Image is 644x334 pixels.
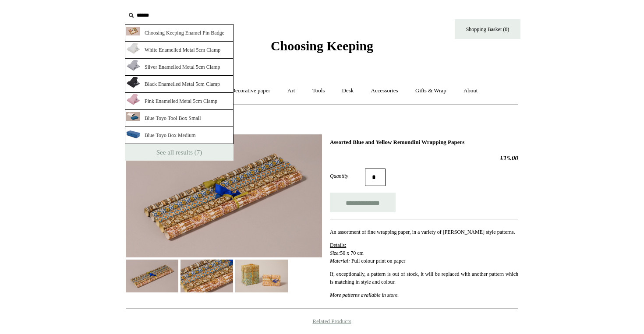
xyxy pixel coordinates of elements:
a: White Enamelled Metal 5cm Clamp [125,42,234,59]
img: Assorted Blue and Yellow Remondini Wrapping Papers [126,260,178,292]
a: Tools [304,79,333,102]
a: Accessories [363,79,406,102]
a: Black Enamelled Metal 5cm Clamp [125,76,234,93]
img: gRG4f_8HgOIxPDu-Zvns8GwZmxvCbKUEnoypj1tUV04_thumb.png [126,93,140,105]
span: Choosing Keeping [271,39,373,53]
h2: £15.00 [330,154,518,162]
a: Art [280,79,303,102]
a: Decorative paper [223,79,278,102]
a: Silver Enamelled Metal 5cm Clamp [125,59,234,76]
a: See all results (7) [125,144,234,161]
a: About [456,79,486,102]
img: bW3dWegtlyOZOgpy7j_sK_RhqmUegyGmbHE-W1Aijww_thumb.png [126,59,140,71]
p: If, exceptionally, a pattern is out of stock, it will be replaced with another pattern which is m... [330,270,518,286]
img: Assorted Blue and Yellow Remondini Wrapping Papers [126,134,322,257]
em: More patterns available in store. [330,292,399,298]
em: Material: [330,258,350,264]
img: 1FcXIlBMWER6pgZuxeXyOhc3HV570Lcbn3L1iOVgO68_thumb.png [126,42,140,54]
img: CopyrightChoosingKeeping202211BS17588RT_thumb.jpg [126,112,140,121]
span: Details: [330,242,346,248]
img: ac2optFdEH9MCOJdXQeaShRua_Kxc0Du6ahpfbeCxLM_thumb.png [126,76,140,88]
a: Desk [334,79,362,102]
a: Blue Toyo Tool Box Small [125,110,234,127]
a: Shopping Basket (0) [455,19,520,39]
label: Quantity [330,172,365,180]
h4: Related Products [103,318,541,325]
a: Choosing Keeping [271,46,373,52]
a: Pink Enamelled Metal 5cm Clamp [125,93,234,110]
img: Assorted Blue and Yellow Remondini Wrapping Papers [235,260,288,292]
img: 6FVJGuwkQbI3EAo1Nwl3yMIxua_Y262jeUZmUjiR_NU_thumb.png [126,127,140,141]
a: Blue Toyo Box Medium [125,127,234,144]
p: 50 x 70 cm Full colour print on paper [330,241,518,265]
img: Assorted Blue and Yellow Remondini Wrapping Papers [180,260,233,292]
img: CopyrightChoosingKeepingBS2022080517370RT_thumb.jpg [126,27,140,35]
h1: Assorted Blue and Yellow Remondini Wrapping Papers [330,139,518,146]
a: Gifts & Wrap [407,79,454,102]
em: Size: [330,250,340,256]
p: An assortment of fine wrapping paper, in a variety of [PERSON_NAME] style patterns. [330,228,518,236]
a: Choosing Keeping Enamel Pin Badge [125,24,234,42]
